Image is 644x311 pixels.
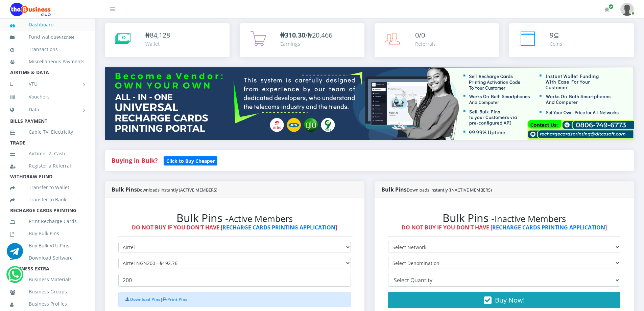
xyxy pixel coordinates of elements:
button: Buy Now! [388,292,621,308]
a: Click to Buy Cheaper [164,156,217,164]
a: ₦310.30/₦20,466 Earnings [240,23,364,57]
strong: Buying in Bulk? [112,156,158,164]
small: [ ] [55,35,74,40]
h2: Bulk Pins - [118,212,351,224]
a: Business Materials [10,272,85,287]
a: Register a Referral [10,158,85,174]
span: Renew/Upgrade Subscription [609,4,614,9]
a: Transfer to Wallet [10,180,85,195]
div: Wallet [145,40,170,47]
a: Miscellaneous Payments [10,54,85,69]
span: /₦20,466 [280,30,332,40]
strong: Bulk Pins [112,186,217,193]
a: Print Pins [167,296,187,302]
a: Transfer to Bank [10,192,85,207]
a: VTU [10,75,85,92]
b: 84,127.66 [56,35,73,40]
div: Earnings [280,40,332,47]
div: Coins [550,40,562,47]
small: Downloads instantly (INACTIVE MEMBERS) [407,187,492,193]
a: Airtime -2- Cash [10,146,85,161]
small: Downloads instantly (ACTIVE MEMBERS) [137,187,217,193]
a: Download Pins [130,296,160,302]
strong: Bulk Pins [381,186,492,193]
a: Download Software [10,250,85,266]
span: 84,128 [150,30,170,40]
b: ₦310.30 [280,30,305,40]
a: Buy Bulk VTU Pins [10,238,85,253]
a: Cable TV, Electricity [10,124,85,140]
small: Inactive Members [495,213,566,225]
img: multitenant_rcp.png [105,67,634,140]
a: RECHARGE CARDS PRINTING APPLICATION [492,224,605,231]
strong: | [125,296,187,302]
a: Print Recharge Cards [10,214,85,229]
small: Active Members [229,213,293,225]
a: Vouchers [10,89,85,105]
a: Dashboard [10,17,85,32]
i: Renew/Upgrade Subscription [604,7,610,12]
a: Data [10,101,85,118]
a: Fund wallet[84,127.66] [10,29,85,45]
strong: DO NOT BUY IF YOU DON'T HAVE [ ] [402,224,607,231]
a: Chat for support [8,271,22,283]
span: 9 [550,30,553,40]
a: RECHARGE CARDS PRINTING APPLICATION [222,224,335,231]
span: Buy Now! [495,295,525,305]
a: Chat for support [7,248,23,259]
a: Transactions [10,42,85,57]
img: User [620,3,634,16]
div: Referrals [415,40,436,47]
strong: DO NOT BUY IF YOU DON'T HAVE [ ] [132,224,337,231]
input: Enter Quantity [118,274,351,287]
div: ₦ [145,30,170,40]
a: 0/0 Referrals [375,23,499,57]
div: ⊆ [550,30,562,40]
img: Logo [10,3,51,16]
h2: Bulk Pins - [388,212,621,224]
a: Buy Bulk Pins [10,226,85,241]
b: Click to Buy Cheaper [166,158,215,164]
a: Business Groups [10,284,85,299]
a: ₦84,128 Wallet [105,23,230,57]
span: 0/0 [415,30,425,40]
